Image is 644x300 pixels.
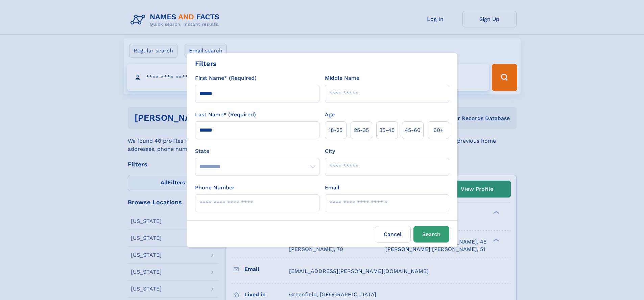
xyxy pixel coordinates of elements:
[195,74,257,82] label: First Name* (Required)
[375,226,411,243] label: Cancel
[433,126,444,134] span: 60+
[195,111,256,119] label: Last Name* (Required)
[413,226,449,243] button: Search
[325,74,359,82] label: Middle Name
[354,126,369,134] span: 25‑35
[195,184,235,192] label: Phone Number
[325,184,339,192] label: Email
[325,147,335,155] label: City
[379,126,395,134] span: 35‑45
[195,147,319,155] label: State
[329,126,342,134] span: 18‑25
[195,59,217,69] div: Filters
[405,126,421,134] span: 45‑60
[325,111,335,119] label: Age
